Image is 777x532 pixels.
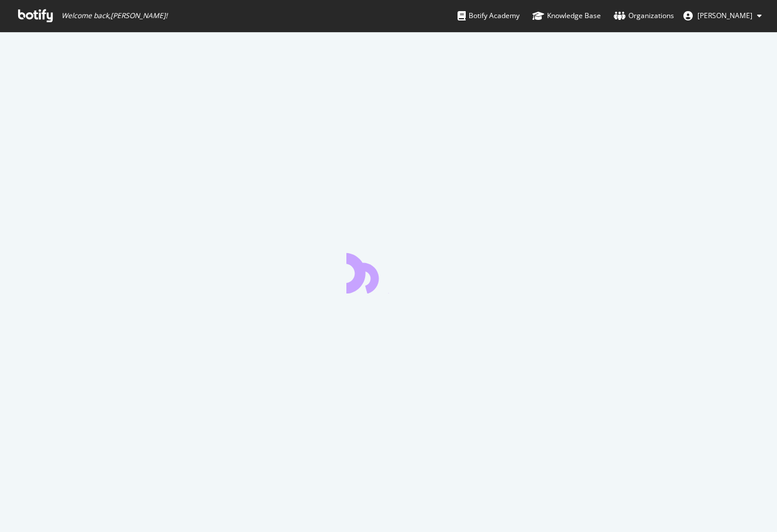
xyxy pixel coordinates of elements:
span: Welcome back, [PERSON_NAME] ! [61,11,167,20]
div: Organizations [614,10,674,22]
button: [PERSON_NAME] [674,6,771,25]
div: Botify Academy [458,10,520,22]
span: Mitchell Abdullah [697,11,752,20]
div: animation [346,251,431,293]
div: Knowledge Base [532,10,601,22]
